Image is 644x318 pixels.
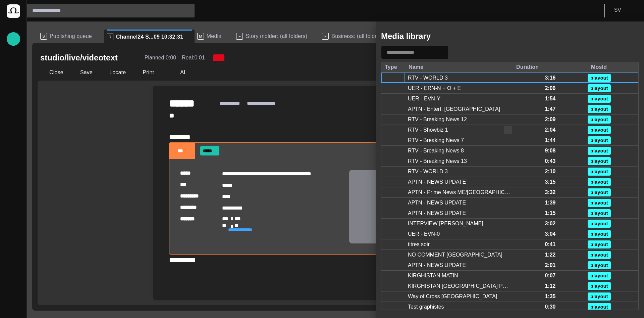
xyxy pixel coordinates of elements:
[545,116,555,123] div: 2:09
[545,262,555,269] div: 2:01
[590,211,608,216] span: playout
[545,230,555,238] div: 3:04
[408,74,448,82] div: RTV - WORLD 3
[373,170,384,189] div: Resize sidebar
[590,169,608,174] span: playout
[408,282,510,290] div: KIRGHISTAN RUSSIA POUTINE
[408,178,466,186] div: APTN - NEWS UPDATE
[590,253,608,257] span: playout
[408,95,440,102] div: UER - EVN-Y
[385,64,397,71] div: Type
[545,272,555,279] div: 0:07
[590,86,608,91] span: playout
[408,293,497,300] div: Way of Cross Jerusalem
[545,137,555,144] div: 1:44
[590,294,608,299] span: playout
[545,157,555,165] div: 0:43
[545,105,555,113] div: 1:47
[545,95,555,102] div: 1:54
[545,199,555,207] div: 1:39
[408,126,448,134] div: RTV - Showbiz 1
[590,273,608,278] span: playout
[545,303,555,311] div: 0:30
[590,190,608,195] span: playout
[408,137,464,144] div: RTV - Breaking News 7
[408,199,466,207] div: APTN - NEWS UPDATE
[590,180,608,184] span: playout
[545,293,555,300] div: 1:35
[408,168,448,175] div: RTV - WORLD 3
[590,128,608,132] span: playout
[408,262,466,269] div: APTN - NEWS UPDATE
[591,64,607,71] div: MosId
[590,284,608,288] span: playout
[545,282,555,290] div: 1:12
[590,138,608,143] span: playout
[545,189,555,196] div: 3:32
[590,107,608,111] span: playout
[545,220,555,227] div: 3:02
[590,242,608,247] span: playout
[381,32,431,41] h2: Media library
[545,251,555,259] div: 1:22
[545,74,555,82] div: 3:16
[408,105,500,113] div: APTN - Entert. EUROPE
[408,272,458,279] div: KIRGHISTAN MATIN
[590,200,608,205] span: playout
[590,232,608,236] span: playout
[590,96,608,101] span: playout
[590,76,608,80] span: playout
[408,116,467,123] div: RTV - Breaking News 12
[545,210,555,217] div: 1:15
[590,159,608,164] span: playout
[590,263,608,268] span: playout
[408,220,483,227] div: INTERVIEW NAIM KASSEM
[545,241,555,248] div: 0:41
[545,178,555,186] div: 3:15
[545,126,555,134] div: 2:04
[545,147,555,154] div: 9:08
[408,251,502,259] div: NO COMMENT LIBAN
[590,117,608,122] span: playout
[545,168,555,175] div: 2:10
[408,303,444,311] div: Test graphistes
[516,64,539,71] div: Duration
[408,85,461,92] div: UER - ERN-N + O + E
[408,241,430,248] div: titres soir
[408,189,510,196] div: APTN - Prime News ME/EUROPE
[408,157,467,165] div: RTV - Breaking News 13
[590,221,608,226] span: playout
[408,147,464,154] div: RTV - Breaking News 8
[590,148,608,153] span: playout
[408,230,440,238] div: UER - EVN-0
[545,85,555,92] div: 2:06
[590,305,608,309] span: playout
[408,210,466,217] div: APTN - NEWS UPDATE
[409,64,423,71] div: Name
